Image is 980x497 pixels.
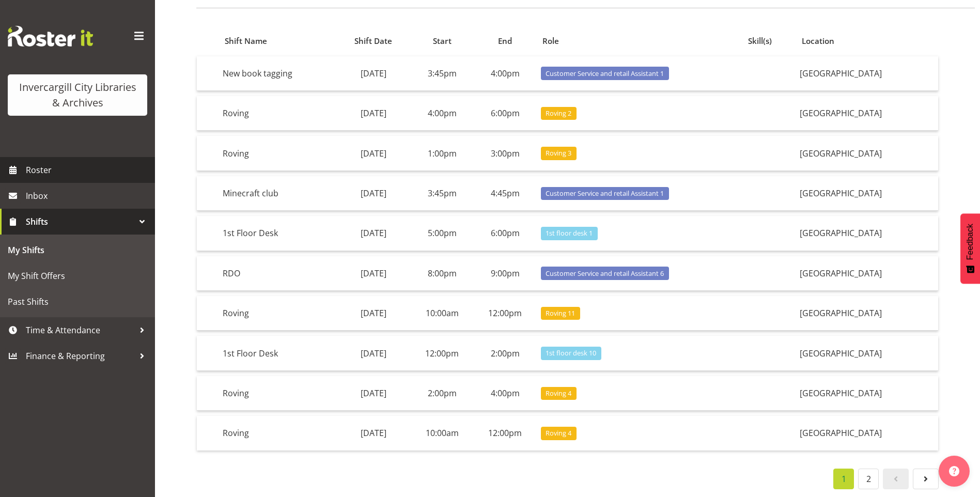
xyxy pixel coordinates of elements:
span: Start [433,35,452,47]
td: [DATE] [336,136,411,170]
td: [GEOGRAPHIC_DATA] [796,176,938,211]
span: Customer Service and retail Assistant 1 [546,69,664,79]
span: Roving 2 [546,108,571,118]
img: help-xxl-2.png [949,466,959,476]
span: Shift Name [225,35,267,47]
td: 1:00pm [411,136,474,170]
td: [GEOGRAPHIC_DATA] [796,336,938,370]
td: 2:00pm [411,376,474,411]
td: 4:00pm [474,376,537,411]
td: Roving [219,96,336,131]
span: Customer Service and retail Assistant 1 [546,189,664,198]
td: [DATE] [336,56,411,91]
td: 10:00am [411,416,474,450]
td: [DATE] [336,416,411,450]
td: [GEOGRAPHIC_DATA] [796,296,938,331]
span: Past Shifts [8,294,147,309]
td: [GEOGRAPHIC_DATA] [796,416,938,450]
span: Customer Service and retail Assistant 6 [546,269,664,278]
span: Role [542,35,559,47]
span: Roster [26,162,150,178]
td: [DATE] [336,296,411,331]
td: [GEOGRAPHIC_DATA] [796,376,938,411]
td: RDO [219,256,336,291]
button: Feedback - Show survey [960,213,980,284]
td: [DATE] [336,176,411,211]
span: End [498,35,512,47]
td: [DATE] [336,96,411,131]
td: 12:00pm [411,336,474,370]
td: Minecraft club [219,176,336,211]
td: 8:00pm [411,256,474,291]
td: 5:00pm [411,216,474,251]
td: [DATE] [336,216,411,251]
td: [DATE] [336,336,411,370]
span: Shift Date [354,35,392,47]
span: Location [802,35,834,47]
a: Past Shifts [3,289,152,315]
td: Roving [219,376,336,411]
span: Time & Attendance [26,322,134,338]
td: [DATE] [336,256,411,291]
span: Roving 3 [546,148,571,158]
span: Skill(s) [748,35,772,47]
span: Roving 4 [546,389,571,398]
td: [DATE] [336,376,411,411]
span: Finance & Reporting [26,348,134,364]
td: Roving [219,416,336,450]
td: 3:45pm [411,56,474,91]
td: New book tagging [219,56,336,91]
span: Roving 4 [546,428,571,438]
td: 12:00pm [474,296,537,331]
div: Invercargill City Libraries & Archives [18,80,137,111]
td: 12:00pm [474,416,537,450]
a: 2 [858,469,879,489]
td: [GEOGRAPHIC_DATA] [796,216,938,251]
td: 1st Floor Desk [219,336,336,370]
span: Roving 11 [546,308,575,318]
span: My Shift Offers [8,268,147,284]
td: 6:00pm [474,96,537,131]
td: 3:00pm [474,136,537,170]
td: Roving [219,296,336,331]
td: [GEOGRAPHIC_DATA] [796,96,938,131]
td: Roving [219,136,336,170]
td: 4:45pm [474,176,537,211]
td: 9:00pm [474,256,537,291]
td: 4:00pm [474,56,537,91]
td: [GEOGRAPHIC_DATA] [796,136,938,170]
span: Inbox [26,188,150,204]
td: 6:00pm [474,216,537,251]
img: Rosterit website logo [8,26,93,46]
a: My Shifts [3,237,152,263]
td: [GEOGRAPHIC_DATA] [796,56,938,91]
td: 4:00pm [411,96,474,131]
td: 3:45pm [411,176,474,211]
td: 2:00pm [474,336,537,370]
span: Feedback [966,224,975,260]
td: 1st Floor Desk [219,216,336,251]
span: My Shifts [8,242,147,258]
td: 10:00am [411,296,474,331]
span: 1st floor desk 1 [546,228,593,238]
span: Shifts [26,214,134,229]
span: 1st floor desk 10 [546,348,596,358]
a: My Shift Offers [3,263,152,289]
td: [GEOGRAPHIC_DATA] [796,256,938,291]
